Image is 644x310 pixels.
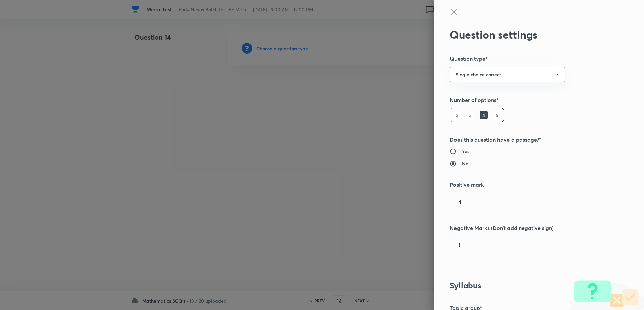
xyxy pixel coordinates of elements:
h5: Number of options* [450,96,605,104]
button: Single choice correct [450,67,565,82]
input: Positive marks [450,193,565,210]
input: Negative marks [450,236,565,254]
h6: 5 [493,111,501,119]
h6: Yes [462,148,469,155]
h6: No [462,160,468,167]
h5: Positive mark [450,181,605,189]
h6: 3 [466,111,474,119]
h5: Question type* [450,54,605,63]
h5: Negative Marks (Don’t add negative sign) [450,224,605,232]
h6: 4 [480,111,488,119]
h5: Does this question have a passage?* [450,135,605,144]
h2: Question settings [450,28,605,41]
h3: Syllabus [450,281,605,290]
h6: 2 [453,111,461,119]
